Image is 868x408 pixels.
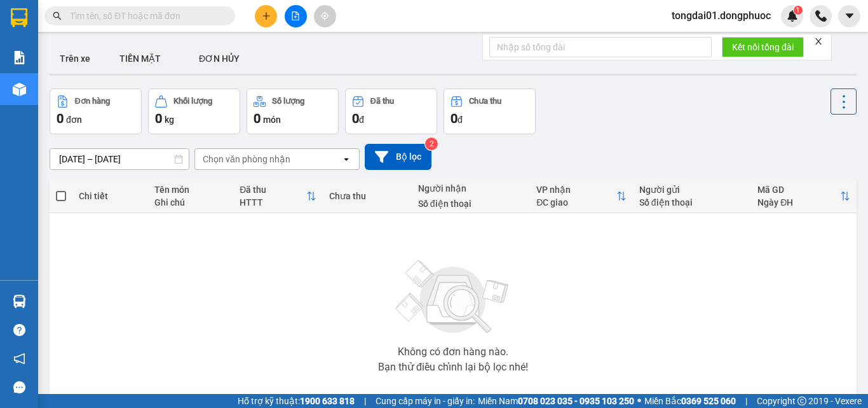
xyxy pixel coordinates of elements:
div: Mã GD [757,185,840,195]
span: ⚪️ [637,398,641,404]
span: đơn [66,115,82,125]
div: Chọn văn phòng nhận [203,153,290,165]
button: plus [255,5,277,27]
button: Trên xe [50,43,100,74]
input: Nhập số tổng đài [489,37,712,57]
img: svg+xml;base64,PHN2ZyBjbGFzcz0ibGlzdC1wbHVnX19zdmciIHhtbG5zPSJodHRwOi8vd3d3LnczLm9yZy8yMDAwL3N2Zy... [390,253,517,342]
span: kg [165,115,174,125]
span: aim [320,11,329,20]
span: 1 [796,6,800,15]
div: Đơn hàng [75,97,110,106]
span: 0 [254,111,261,126]
input: Tìm tên, số ĐT hoặc mã đơn [70,9,220,23]
div: Bạn thử điều chỉnh lại bộ lọc nhé! [378,362,528,372]
button: Khối lượng0kg [148,88,240,134]
div: Người gửi [639,185,745,195]
strong: 0369 525 060 [681,396,736,406]
span: copyright [797,397,806,405]
span: Miền Nam [478,394,634,408]
button: Kết nối tổng đài [722,37,804,57]
span: ĐƠN HỦY [199,53,240,64]
img: solution-icon [13,51,26,64]
span: 0 [352,111,359,126]
img: warehouse-icon [13,295,26,308]
div: Chưa thu [469,97,501,106]
div: Không có đơn hàng nào. [398,347,508,357]
span: 0 [155,111,162,126]
button: aim [314,5,336,27]
span: question-circle [13,324,25,336]
div: Chi tiết [79,191,142,201]
button: Số lượng0món [247,88,339,134]
div: Số điện thoại [639,197,745,208]
th: Toggle SortBy [233,179,322,213]
button: caret-down [838,5,860,27]
span: file-add [291,11,300,20]
span: tongdai01.dongphuoc [661,8,781,24]
span: Miền Bắc [644,394,736,408]
div: VP nhận [536,185,616,195]
button: Đã thu0đ [345,88,437,134]
img: icon-new-feature [787,10,798,22]
span: Cung cấp máy in - giấy in: [376,394,475,408]
span: caret-down [844,10,855,22]
span: Hỗ trợ kỹ thuật: [238,394,355,408]
span: | [364,394,366,408]
span: món [263,115,281,125]
span: đ [458,115,463,125]
button: Bộ lọc [365,144,431,170]
th: Toggle SortBy [530,179,633,213]
span: search [53,11,62,20]
div: ĐC giao [536,197,616,208]
span: 0 [57,111,64,126]
span: | [745,394,747,408]
div: Đã thu [370,97,394,106]
button: Chưa thu0đ [444,88,536,134]
span: Kết nối tổng đài [732,40,794,54]
span: message [13,381,25,393]
button: file-add [285,5,307,27]
div: HTTT [240,197,306,208]
sup: 2 [425,137,438,150]
div: Ngày ĐH [757,197,840,208]
span: đ [359,115,364,125]
div: Khối lượng [173,97,212,106]
span: plus [262,11,271,20]
div: Người nhận [418,183,524,193]
div: Ghi chú [154,197,227,208]
span: TIỀN MẶT [119,53,161,64]
strong: 1900 633 818 [300,396,355,406]
div: Số lượng [272,97,304,106]
span: 0 [451,111,458,126]
svg: open [341,154,351,164]
input: Select a date range. [50,149,189,169]
strong: 0708 023 035 - 0935 103 250 [518,396,634,406]
div: Tên món [154,185,227,195]
div: Đã thu [240,185,306,195]
th: Toggle SortBy [751,179,857,213]
button: Đơn hàng0đơn [50,88,142,134]
img: warehouse-icon [13,83,26,96]
span: notification [13,353,25,365]
span: close [814,37,823,46]
img: phone-icon [815,10,827,22]
img: logo-vxr [11,8,27,27]
div: Chưa thu [329,191,405,201]
sup: 1 [794,6,803,15]
div: Số điện thoại [418,199,524,209]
